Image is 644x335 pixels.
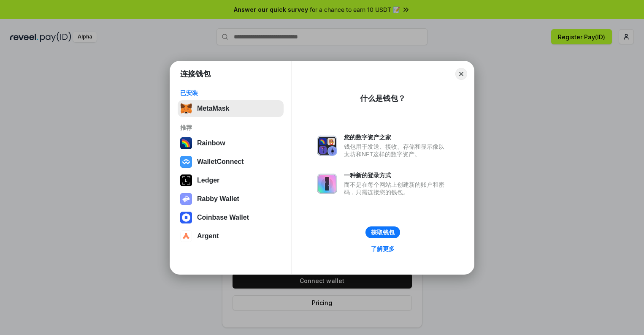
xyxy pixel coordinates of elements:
button: WalletConnect [178,153,284,170]
div: Coinbase Wallet [197,214,249,221]
img: svg+xml,%3Csvg%20width%3D%2228%22%20height%3D%2228%22%20viewBox%3D%220%200%2028%2028%22%20fill%3D... [180,212,192,223]
button: 获取钱包 [365,226,400,238]
button: Rabby Wallet [178,191,284,207]
button: Rainbow [178,135,284,152]
button: Ledger [178,172,284,189]
img: svg+xml,%3Csvg%20width%3D%2228%22%20height%3D%2228%22%20viewBox%3D%220%200%2028%2028%22%20fill%3D... [180,156,192,168]
div: 了解更多 [371,245,395,253]
img: svg+xml,%3Csvg%20fill%3D%22none%22%20height%3D%2233%22%20viewBox%3D%220%200%2035%2033%22%20width%... [180,103,192,114]
div: 一种新的登录方式 [344,172,449,179]
button: Coinbase Wallet [178,209,284,226]
div: 什么是钱包？ [360,93,406,103]
img: svg+xml,%3Csvg%20xmlns%3D%22http%3A%2F%2Fwww.w3.org%2F2000%2Fsvg%22%20fill%3D%22none%22%20viewBox... [317,136,337,156]
a: 了解更多 [366,243,400,254]
div: Argent [197,232,219,240]
div: WalletConnect [197,158,244,166]
img: svg+xml,%3Csvg%20xmlns%3D%22http%3A%2F%2Fwww.w3.org%2F2000%2Fsvg%22%20fill%3D%22none%22%20viewBox... [180,193,192,205]
div: 您的数字资产之家 [344,133,449,141]
button: Close [455,68,467,80]
div: 推荐 [180,124,281,131]
div: Rainbow [197,139,225,147]
div: 而不是在每个网站上创建新的账户和密码，只需连接您的钱包。 [344,181,449,196]
img: svg+xml,%3Csvg%20xmlns%3D%22http%3A%2F%2Fwww.w3.org%2F2000%2Fsvg%22%20fill%3D%22none%22%20viewBox... [317,174,337,194]
button: MetaMask [178,100,284,117]
div: 获取钱包 [371,229,395,236]
div: MetaMask [197,105,229,112]
div: 钱包用于发送、接收、存储和显示像以太坊和NFT这样的数字资产。 [344,143,449,158]
div: Ledger [197,177,219,184]
img: svg+xml,%3Csvg%20width%3D%22120%22%20height%3D%22120%22%20viewBox%3D%220%200%20120%20120%22%20fil... [180,137,192,149]
div: Rabby Wallet [197,195,239,203]
img: svg+xml,%3Csvg%20width%3D%2228%22%20height%3D%2228%22%20viewBox%3D%220%200%2028%2028%22%20fill%3D... [180,230,192,242]
img: svg+xml,%3Csvg%20xmlns%3D%22http%3A%2F%2Fwww.w3.org%2F2000%2Fsvg%22%20width%3D%2228%22%20height%3... [180,174,192,186]
h1: 连接钱包 [180,69,211,79]
div: 已安装 [180,89,281,97]
button: Argent [178,228,284,245]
